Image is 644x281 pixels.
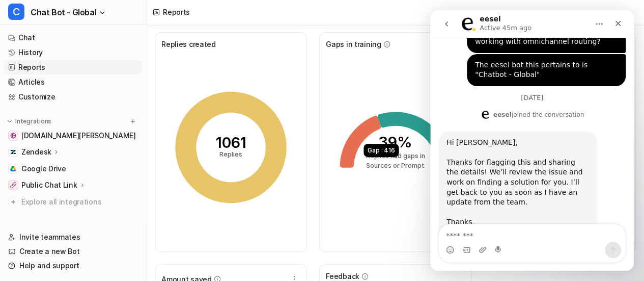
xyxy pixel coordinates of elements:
[326,39,381,49] span: Gaps in training
[8,197,18,207] img: explore all integrations
[4,116,54,126] button: Integrations
[163,7,190,17] div: Reports
[10,133,16,139] img: price-agg-sandy.vercel.app
[4,45,142,60] a: History
[378,133,412,151] tspan: 39%
[21,194,138,210] span: Explore all integrations
[219,150,242,158] tspan: Replies
[4,162,142,176] a: Google DriveGoogle Drive
[129,118,136,125] img: menu_add.svg
[4,60,142,74] a: Reports
[10,149,16,155] img: Zendesk
[4,230,142,244] a: Invite teammates
[21,180,77,190] p: Public Chat Link
[4,90,142,104] a: Customize
[4,195,142,209] a: Explore all integrations
[4,129,142,143] a: price-agg-sandy.vercel.app[DOMAIN_NAME][PERSON_NAME]
[15,117,51,125] p: Integrations
[4,75,142,89] a: Articles
[216,134,246,151] tspan: 1061
[10,182,16,188] img: Public Chat Link
[8,4,24,20] span: C
[4,31,142,45] a: Chat
[21,164,66,174] span: Google Drive
[31,5,96,19] span: Chat Bot - Global
[4,244,142,259] a: Create a new Bot
[6,118,13,125] img: expand menu
[4,259,142,273] a: Help and support
[366,152,425,160] tspan: Replies had gaps in
[366,162,425,169] tspan: Sources or Prompt
[430,10,634,271] iframe: To enrich screen reader interactions, please activate Accessibility in Grammarly extension settings
[161,39,216,49] span: Replies created
[21,147,51,157] p: Zendesk
[10,166,16,172] img: Google Drive
[21,131,136,141] span: [DOMAIN_NAME][PERSON_NAME]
